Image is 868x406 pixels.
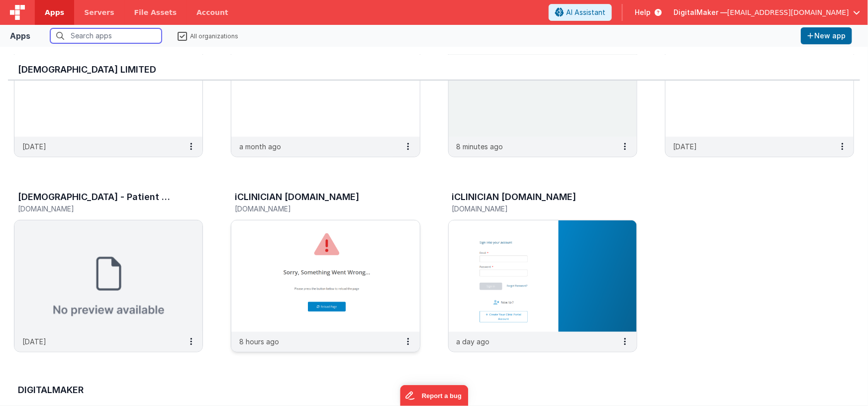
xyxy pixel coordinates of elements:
[452,205,612,212] h5: [DOMAIN_NAME]
[235,192,359,202] h3: iCLINICIAN [DOMAIN_NAME]
[22,336,46,347] p: [DATE]
[239,141,281,152] p: a month ago
[674,141,697,152] p: [DATE]
[134,7,177,17] span: File Assets
[549,4,612,21] button: AI Assistant
[635,7,651,17] span: Help
[801,27,852,44] button: New app
[727,7,849,17] span: [EMAIL_ADDRESS][DOMAIN_NAME]
[239,336,279,347] p: 8 hours ago
[400,385,468,406] iframe: Marker.io feedback button
[566,7,605,17] span: AI Assistant
[45,7,64,17] span: Apps
[84,7,114,17] span: Servers
[10,30,30,42] div: Apps
[18,192,175,202] h3: [DEMOGRAPHIC_DATA] - Patient Portal
[457,141,503,152] p: 8 minutes ago
[674,7,860,17] button: DigitalMaker — [EMAIL_ADDRESS][DOMAIN_NAME]
[178,31,238,40] label: All organizations
[18,65,850,75] h3: [DEMOGRAPHIC_DATA] Limited
[18,385,850,395] h3: DigitalMaker
[22,141,46,152] p: [DATE]
[18,205,178,212] h5: [DOMAIN_NAME]
[452,192,577,202] h3: iCLINICIAN [DOMAIN_NAME]
[674,7,727,17] span: DigitalMaker —
[235,205,395,212] h5: [DOMAIN_NAME]
[457,336,490,347] p: a day ago
[50,28,162,43] input: Search apps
